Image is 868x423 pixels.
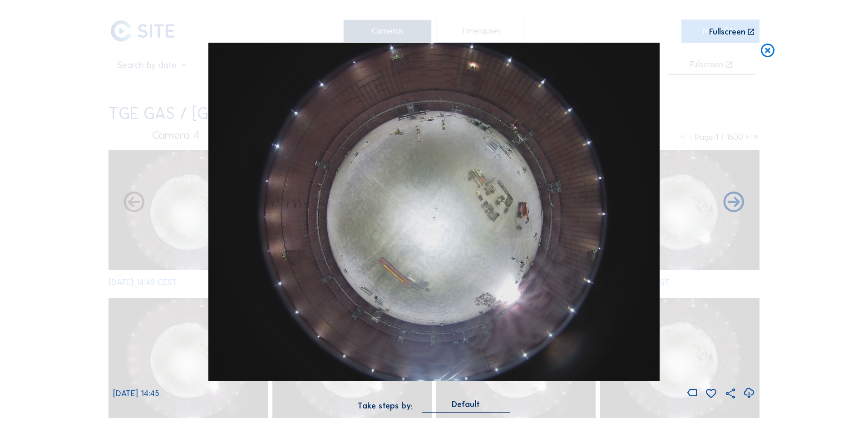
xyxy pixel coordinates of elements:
[422,400,510,413] div: Default
[452,400,480,408] div: Default
[113,389,159,398] span: [DATE] 14:45
[709,28,745,36] div: Fullscreen
[358,402,413,410] div: Take steps by:
[208,43,660,381] img: Image
[721,191,746,216] i: Back
[122,191,147,216] i: Forward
